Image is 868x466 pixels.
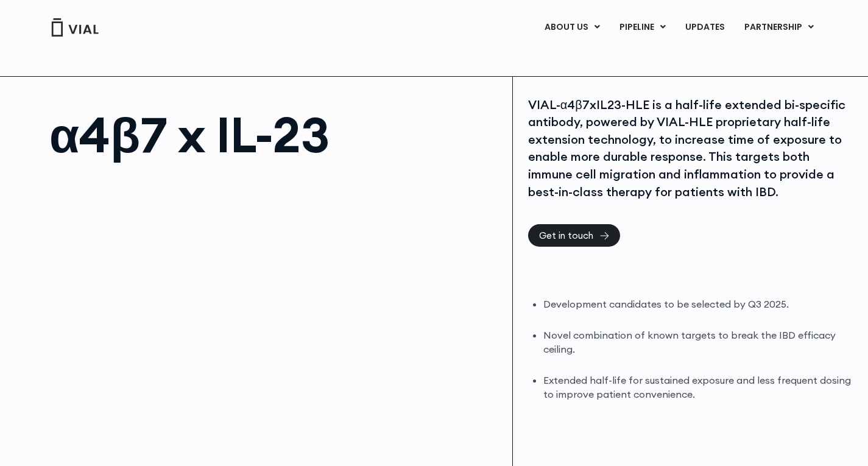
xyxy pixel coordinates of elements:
[539,231,593,240] span: Get in touch
[528,224,620,247] a: Get in touch
[51,18,99,37] img: Vial Logo
[528,96,853,201] div: VIAL-α4β7xIL23-HLE is a half-life extended bi-specific antibody, powered by VIAL-HLE proprietary ...
[49,110,500,159] h1: α4β7 x IL-23
[543,297,853,311] li: Development candidates to be selected by Q3 2025.
[735,17,824,38] a: PARTNERSHIPMenu Toggle
[543,373,853,401] li: Extended half-life for sustained exposure and less frequent dosing to improve patient convenience.
[543,328,853,356] li: Novel combination of known targets to break the IBD efficacy ceiling.
[610,17,675,38] a: PIPELINEMenu Toggle
[676,17,734,38] a: UPDATES
[535,17,609,38] a: ABOUT USMenu Toggle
